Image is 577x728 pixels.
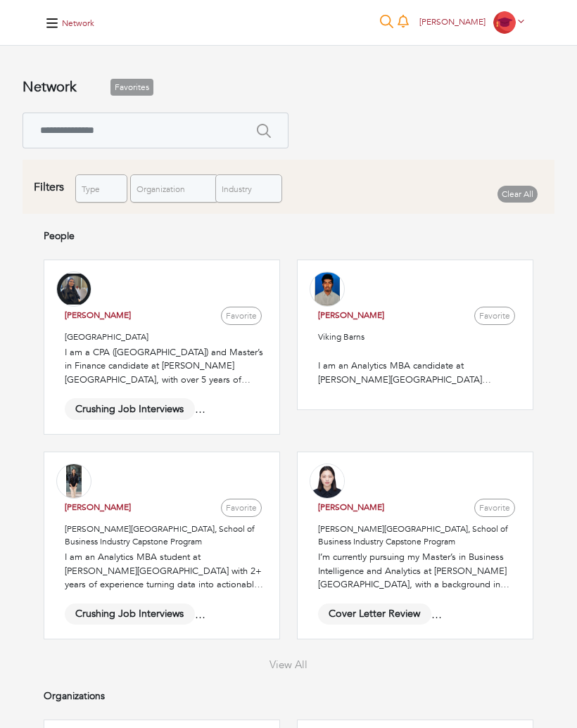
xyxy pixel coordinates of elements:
[65,309,131,321] a: [PERSON_NAME]
[44,231,533,243] h4: People
[497,186,538,203] a: Clear All
[318,309,384,321] a: [PERSON_NAME]
[318,502,384,513] a: [PERSON_NAME]
[34,179,64,196] div: Filters
[137,175,200,203] span: Organization
[474,307,515,325] a: Favorite
[222,175,263,203] span: Industry
[221,499,262,517] a: Favorite
[44,691,533,703] h4: Organizations
[221,307,262,325] a: Favorite
[23,79,77,96] h3: Network
[65,502,131,513] a: [PERSON_NAME]
[493,11,516,34] img: Student-Icon-6b6867cbad302adf8029cb3ecf392088beec6a544309a027beb5b4b4576828a8.png
[110,79,153,96] a: Favorites
[413,16,531,27] a: [PERSON_NAME]
[419,16,486,27] span: [PERSON_NAME]
[82,175,108,203] span: Type
[474,499,515,517] a: Favorite
[62,18,94,29] a: Network
[265,656,312,674] button: View All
